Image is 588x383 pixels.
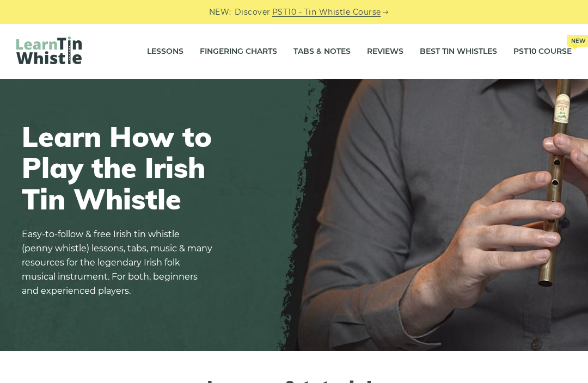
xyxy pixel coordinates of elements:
[513,38,572,65] a: PST10 CourseNew
[420,38,497,65] a: Best Tin Whistles
[367,38,403,65] a: Reviews
[16,36,82,64] img: LearnTinWhistle.com
[147,38,183,65] a: Lessons
[22,121,212,214] h1: Learn How to Play the Irish Tin Whistle
[293,38,351,65] a: Tabs & Notes
[200,38,277,65] a: Fingering Charts
[22,227,212,298] p: Easy-to-follow & free Irish tin whistle (penny whistle) lessons, tabs, music & many resources for...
